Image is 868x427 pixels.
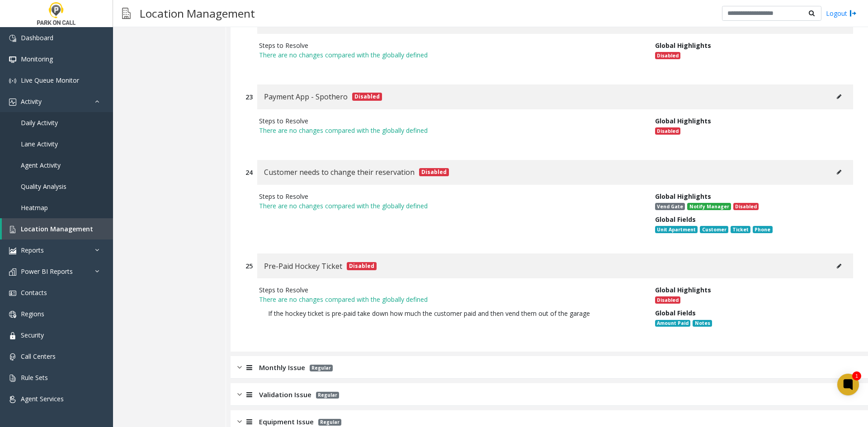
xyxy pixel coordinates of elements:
[9,353,16,361] img: 'icon'
[135,2,259,24] h3: Location Management
[245,92,253,102] div: 23
[852,371,861,380] div: 1
[655,192,711,201] span: Global Highlights
[9,290,16,297] img: 'icon'
[655,203,685,210] span: Vend Gate
[700,226,728,233] span: Customer
[259,304,642,323] p: If the hockey ticket is pre-paid take down how much the customer paid and then vend them out of t...
[21,140,58,148] span: Lane Activity
[9,226,16,233] img: 'icon'
[264,91,348,103] span: Payment App - Spothero
[259,295,642,304] p: There are no changes compared with the globally defined
[731,226,750,233] span: Ticket
[237,417,242,427] img: closed
[21,352,56,361] span: Call Centers
[21,33,53,42] span: Dashboard
[733,203,759,210] span: Disabled
[245,168,253,177] div: 24
[655,41,711,50] span: Global Highlights
[9,268,16,276] img: 'icon'
[237,389,242,400] img: closed
[753,226,772,233] span: Phone
[9,332,16,339] img: 'icon'
[259,417,314,427] span: Equipment Issue
[21,97,42,106] span: Activity
[826,9,857,18] a: Logout
[9,77,16,84] img: 'icon'
[655,127,680,135] span: Disabled
[21,76,79,84] span: Live Queue Monitor
[419,168,449,176] span: Disabled
[849,9,857,18] img: logout
[21,373,48,382] span: Rule Sets
[9,56,16,63] img: 'icon'
[264,260,342,272] span: Pre-Paid Hockey Ticket
[21,161,61,169] span: Agent Activity
[259,201,642,211] p: There are no changes compared with the globally defined
[21,118,58,127] span: Daily Activity
[21,182,66,191] span: Quality Analysis
[655,226,698,233] span: Unit Apartment
[259,41,642,50] div: Steps to Resolve
[655,215,696,224] span: Global Fields
[655,286,711,294] span: Global Highlights
[347,262,377,270] span: Disabled
[9,311,16,318] img: 'icon'
[259,389,311,400] span: Validation Issue
[21,225,93,233] span: Location Management
[655,117,711,125] span: Global Highlights
[9,396,16,403] img: 'icon'
[9,247,16,254] img: 'icon'
[21,246,44,254] span: Reports
[9,35,16,42] img: 'icon'
[2,218,113,239] a: Location Management
[259,192,642,201] div: Steps to Resolve
[655,296,680,304] span: Disabled
[21,310,44,318] span: Regions
[693,320,712,327] span: Notes
[318,419,341,426] span: Regular
[245,261,253,271] div: 25
[21,55,53,63] span: Monitoring
[259,285,642,295] div: Steps to Resolve
[9,375,16,382] img: 'icon'
[21,203,48,212] span: Heatmap
[122,2,131,24] img: pageIcon
[352,93,382,101] span: Disabled
[655,320,690,327] span: Amount Paid
[21,394,64,403] span: Agent Services
[264,166,415,178] span: Customer needs to change their reservation
[655,309,696,317] span: Global Fields
[21,267,73,276] span: Power BI Reports
[21,288,47,297] span: Contacts
[655,52,680,59] span: Disabled
[237,362,242,373] img: closed
[687,203,731,210] span: Notify Manager
[259,362,305,373] span: Monthly Issue
[21,331,44,339] span: Security
[316,392,339,399] span: Regular
[310,365,333,371] span: Regular
[259,50,642,60] p: There are no changes compared with the globally defined
[9,99,16,106] img: 'icon'
[259,116,642,126] div: Steps to Resolve
[259,126,642,135] p: There are no changes compared with the globally defined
